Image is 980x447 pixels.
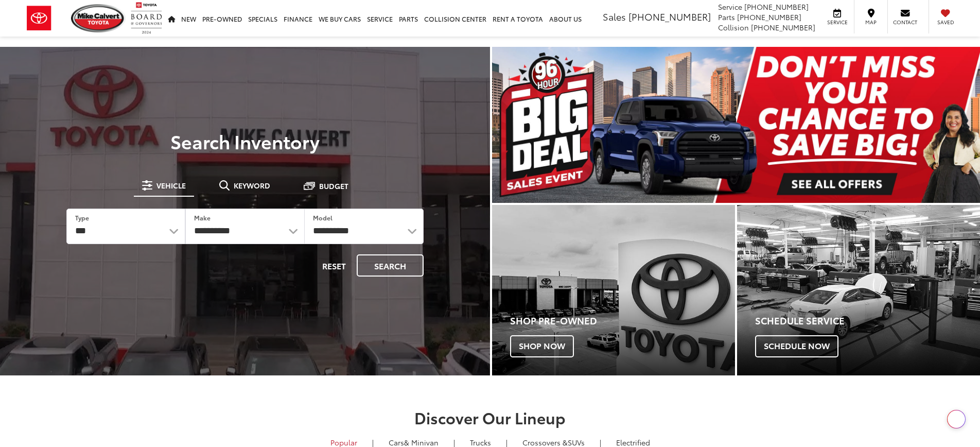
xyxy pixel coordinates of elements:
div: carousel slide number 1 of 1 [492,47,980,203]
span: [PHONE_NUMBER] [751,22,815,32]
span: Collision [718,22,749,32]
a: Schedule Service Schedule Now [737,205,980,375]
span: [PHONE_NUMBER] [628,10,711,23]
span: Shop Now [510,335,574,357]
label: Type [75,213,89,222]
span: [PHONE_NUMBER] [744,2,809,12]
div: Toyota [492,205,735,375]
span: Parts [718,12,735,22]
label: Make [194,213,211,222]
h2: Discover Our Lineup [127,409,853,426]
span: [PHONE_NUMBER] [737,12,801,22]
a: Shop Pre-Owned Shop Now [492,205,735,375]
img: Big Deal Sales Event [492,47,980,203]
span: Service [826,19,849,26]
h3: Search Inventory [43,131,447,151]
span: Map [860,19,882,26]
span: Keyword [234,182,270,189]
label: Model [313,213,332,222]
h4: Shop Pre-Owned [510,316,735,326]
span: Budget [319,182,348,190]
section: Carousel section with vehicle pictures - may contain disclaimers. [492,47,980,203]
div: Toyota [737,205,980,375]
button: Reset [313,254,355,277]
span: Contact [893,19,917,26]
span: Service [718,2,742,12]
span: Saved [934,19,957,26]
h4: Schedule Service [755,316,980,326]
img: Mike Calvert Toyota [71,4,126,32]
span: Schedule Now [755,335,838,357]
button: Search [357,254,424,277]
span: Vehicle [156,182,186,189]
span: Sales [603,10,626,23]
